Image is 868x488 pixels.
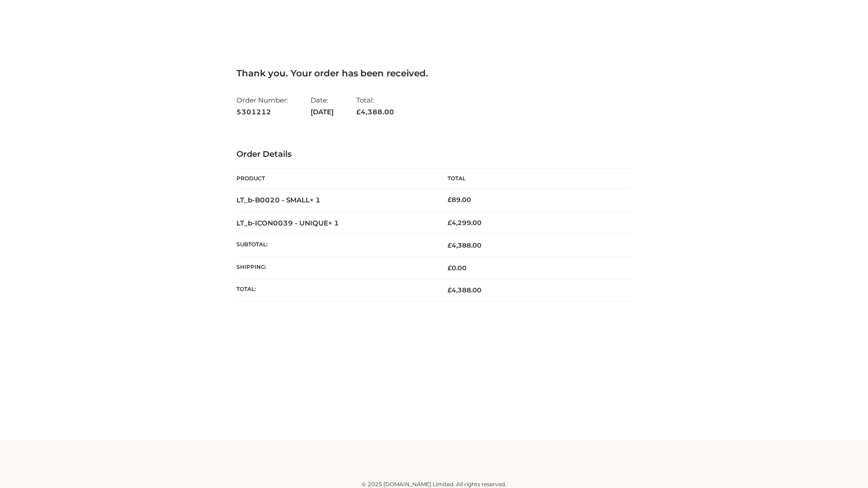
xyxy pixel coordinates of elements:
span: £ [448,196,452,204]
span: £ [448,241,452,249]
span: 4,388.00 [448,241,481,249]
strong: 5301212 [236,106,288,118]
strong: LT_b-B0020 - SMALL [236,196,321,204]
th: Subtotal: [236,235,434,257]
h3: Thank you. Your order has been received. [236,68,632,79]
th: Product [236,169,434,189]
li: Order Number: [236,92,288,120]
span: £ [356,108,361,116]
span: £ [448,219,452,227]
strong: × 1 [328,219,339,227]
strong: [DATE] [311,106,334,118]
strong: × 1 [310,196,321,204]
th: Total [434,169,632,189]
li: Date: [311,92,334,120]
span: £ [448,264,452,272]
th: Total: [236,279,434,301]
h3: Order Details [236,150,632,160]
span: 4,388.00 [356,108,394,116]
bdi: 89.00 [448,196,471,204]
strong: LT_b-ICON0039 - UNIQUE [236,219,339,227]
th: Shipping: [236,257,434,279]
bdi: 4,299.00 [448,219,481,227]
span: £ [448,286,452,294]
span: 4,388.00 [448,286,481,294]
li: Total: [356,92,394,120]
bdi: 0.00 [448,264,467,272]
